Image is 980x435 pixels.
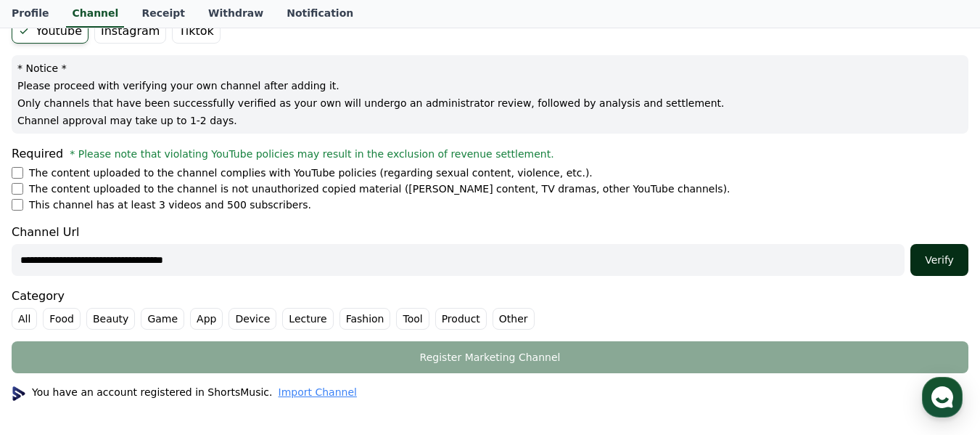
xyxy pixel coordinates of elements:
[910,244,968,276] button: Verify
[17,61,963,76] p: * Notice *
[70,148,553,160] span: * Please note that violating YouTube policies may result in the exclusion of revenue settlement.
[37,336,62,348] span: Home
[493,308,535,330] label: Other
[141,308,184,330] label: Game
[282,308,333,330] label: Lecture
[190,308,223,330] label: App
[17,78,963,93] p: Please proceed with verifying your own channel after adding it.
[120,337,163,349] span: Messages
[12,288,968,330] div: Category
[172,19,220,44] label: Tiktok
[12,341,968,373] button: Register Marketing Channel
[29,182,730,196] p: The content uploaded to the channel is not unauthorized copied material ([PERSON_NAME] content, T...
[29,166,593,180] p: The content uploaded to the channel complies with YouTube policies (regarding sexual content, vio...
[215,336,250,348] span: Settings
[916,253,963,267] div: Verify
[12,19,88,44] label: Youtube
[4,314,96,351] a: Home
[12,386,26,401] img: profile
[29,198,311,212] p: This channel has at least 3 videos and 500 subscribers.
[12,147,63,160] span: Required
[228,308,276,330] label: Device
[43,308,81,330] label: Food
[86,308,135,330] label: Beauty
[94,19,166,44] label: Instagram
[41,350,939,365] div: Register Marketing Channel
[187,314,279,351] a: Settings
[279,385,357,399] button: Import Channel
[12,308,37,330] label: All
[396,308,429,330] label: Tool
[435,308,487,330] label: Product
[12,224,968,276] div: Channel Url
[339,308,391,330] label: Fashion
[17,113,963,128] p: Channel approval may take up to 1-2 days.
[17,96,963,110] p: Only channels that have been successfully verified as your own will undergo an administrator revi...
[12,385,357,399] p: You have an account registered in ShortsMusic.
[96,314,187,351] a: Messages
